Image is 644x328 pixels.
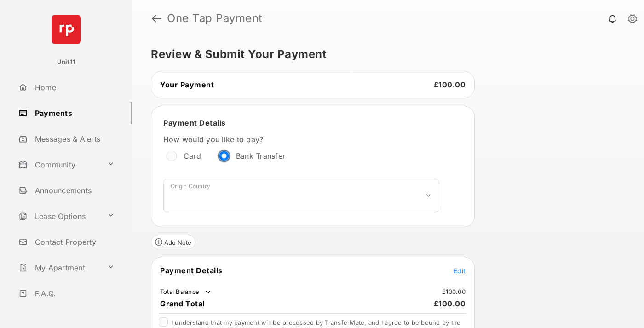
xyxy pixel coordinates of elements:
strong: One Tap Payment [167,13,263,24]
span: Payment Details [163,118,226,127]
button: Edit [454,266,466,275]
a: Messages & Alerts [15,128,132,150]
a: Contact Property [15,231,132,253]
span: £100.00 [434,299,466,308]
a: Home [15,76,132,98]
img: svg+xml;base64,PHN2ZyB4bWxucz0iaHR0cDovL3d3dy53My5vcmcvMjAwMC9zdmciIHdpZHRoPSI2NCIgaGVpZ2h0PSI2NC... [52,15,81,44]
a: F.A.Q. [15,282,132,305]
span: Payment Details [160,266,223,275]
button: Add Note [151,235,195,249]
span: Your Payment [160,80,214,89]
span: £100.00 [434,80,466,89]
h5: Review & Submit Your Payment [151,49,618,60]
span: Edit [454,267,466,275]
label: Bank Transfer [236,151,285,161]
a: Announcements [15,179,132,201]
td: Total Balance [160,288,213,297]
a: Lease Options [15,205,103,227]
label: Card [184,151,201,161]
a: Payments [15,102,132,124]
p: Unit11 [57,58,76,67]
span: Grand Total [160,299,205,308]
label: How would you like to pay? [163,135,439,144]
td: £100.00 [442,288,466,296]
a: Community [15,154,103,176]
a: My Apartment [15,257,103,279]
